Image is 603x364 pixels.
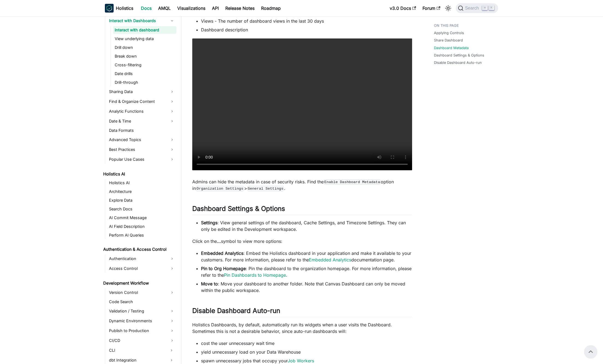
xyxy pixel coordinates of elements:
span: Search [463,6,482,11]
a: Date & Time [107,117,176,126]
a: Holistics AI [102,170,176,178]
a: Dynamic Environments [107,317,176,325]
a: Perform AI Queries [107,231,176,239]
a: Release Notes [222,4,258,13]
strong: Embedded Analytics [201,250,243,256]
a: Data Formats [107,127,176,134]
a: Advanced Topics [107,135,176,144]
a: Search Docs [107,205,176,213]
a: AMQL [155,4,174,13]
a: AI Field Description [107,223,176,230]
li: : Move your dashboard to another folder. Note that Canvas Dashboard can only be moved within the ... [201,281,412,294]
a: Interact with Dashboards [107,16,176,25]
strong: ... [217,238,221,244]
a: Dashboard Metadata [434,45,469,50]
video: Your browser does not support embedding video, but you can . [192,38,412,170]
a: Explore Data [107,196,176,204]
a: Access Control [107,264,176,273]
strong: Pin to Org Homepage [201,266,246,271]
b: Holistics [116,5,133,11]
a: Popular Use Cases [107,155,176,164]
li: : Embed the Holistics dashboard in your application and make it available to your customers. For ... [201,250,412,263]
a: Development Workflow [102,279,176,287]
a: Cross-filtering [113,61,176,69]
button: Expand sidebar category 'CLI' [167,346,176,355]
a: Date drills [113,70,176,77]
a: Pin Dashboards to Homepage [224,272,286,278]
a: Best Practices [107,145,176,154]
a: Break down [113,52,176,60]
li: : View general settings of the dashboard, Cache Settings, and Timezone Settings. They can only be... [201,219,412,232]
a: Forum [419,4,444,13]
a: CLI [107,346,167,355]
a: Applying Controls [434,30,464,35]
a: AI Commit Message [107,214,176,222]
a: v3.0 Docs [386,4,419,13]
li: Dashboard description [201,26,412,33]
h2: Dashboard Settings & Options [192,205,412,215]
p: Click on the symbol to view more options: [192,238,412,244]
strong: Move to [201,281,218,287]
a: Docs [138,4,155,13]
li: : Pin the dashboard to the organization homepage. For more information, please refer to the . [201,265,412,278]
a: Authentication [107,254,176,263]
a: Interact with dashboard [113,26,176,34]
a: Find & Organize Content [107,97,176,106]
a: Job Workers [288,358,314,363]
button: Search (Command+K) [456,3,498,13]
a: Embedded Analytics [309,257,351,262]
code: Enable Dashboard Metadata [324,179,381,185]
kbd: ⌘ [482,5,487,10]
li: spawn unnecessary jobs that occupy your [201,357,412,364]
a: Share Dashboard [434,38,463,43]
code: Organization Settings [196,186,244,191]
a: Validation / Testing [107,307,176,315]
img: Holistics [105,4,114,13]
li: Views - The number of dashboard views in the last 30 days [201,18,412,24]
nav: Docs sidebar [99,16,181,364]
p: Admins can hide the metadata in case of security risks. Find the option in > . [192,178,412,192]
a: Version Control [107,288,176,297]
button: Scroll back to top [584,345,597,358]
a: Architecture [107,188,176,195]
a: Drill-through [113,79,176,86]
a: Drill down [113,44,176,51]
a: API [209,4,222,13]
a: Code Search [107,298,176,306]
a: Authentication & Access Control [102,246,176,253]
a: Dashboard Settings & Options [434,53,484,58]
li: cost the user unnecessary wait time [201,340,412,347]
a: Disable Dashboard Auto-run [434,60,482,65]
a: Sharing Data [107,87,176,96]
code: General Settings [247,186,284,191]
li: yield unnecessary load on your Data Warehouse [201,349,412,355]
a: Holistics AI [107,179,176,187]
a: Visualizations [174,4,209,13]
a: Analytic Functions [107,107,176,116]
kbd: K [489,5,494,10]
a: View underlying data [113,35,176,43]
a: HolisticsHolistics [105,4,133,13]
a: Publish to Production [107,326,176,335]
a: Roadmap [258,4,284,13]
h2: Disable Dashboard Auto-run [192,307,412,317]
button: Switch between dark and light mode (currently light mode) [444,4,453,13]
strong: Settings [201,220,217,225]
a: CI/CD [107,336,176,345]
p: Holistics Dashboards, by default, automatically run its widgets when a user visits the Dashboard.... [192,321,412,335]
